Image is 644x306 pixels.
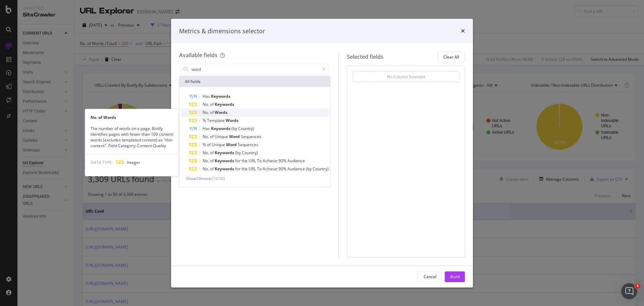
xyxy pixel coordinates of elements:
div: No. of Words [85,115,178,120]
div: All fields [179,76,330,87]
div: times [461,27,465,36]
button: Build [445,271,465,282]
span: % [203,142,207,147]
span: Keywords [215,158,235,164]
span: URL [249,166,257,172]
span: Template [207,118,226,123]
div: The number of words on a page. Botify identifies pages with fewer than 100 content words (exclude... [85,126,178,149]
div: Selected fields [347,53,383,61]
span: for [235,158,241,164]
span: ( 10 / 36 ) [212,176,225,181]
span: No. [203,101,210,107]
span: To [257,166,263,172]
span: of [210,158,215,164]
span: of [210,166,215,172]
span: Show 10 more [186,176,211,181]
span: No. [203,150,210,156]
span: of [210,110,215,115]
span: Country) [238,126,254,131]
span: Keywords [215,150,235,156]
div: Available fields [179,51,217,59]
span: 90% [278,158,287,164]
span: Keywords [215,101,234,107]
div: modal [171,19,473,288]
span: Audience [287,166,306,172]
span: of [210,134,215,139]
span: (by [306,166,313,172]
span: Keywords [211,126,231,131]
span: No. [203,158,210,164]
span: Has [203,93,211,99]
span: Sequences [238,142,258,147]
span: the [241,158,249,164]
span: Words [226,118,238,123]
iframe: Intercom live chat [621,283,637,299]
span: (by [235,150,242,156]
span: of [210,101,215,107]
div: Build [450,274,460,279]
span: Achieve [263,166,278,172]
span: Country) [242,150,258,156]
span: Sequences [241,134,261,139]
span: Unique [212,142,226,147]
span: Keywords [215,166,235,172]
div: Cancel [424,274,436,279]
span: Audience [287,158,305,164]
button: Clear All [438,51,465,62]
span: of [210,150,215,156]
span: To [257,158,263,164]
span: % [203,118,207,123]
span: (by [231,126,238,131]
span: No. [203,110,210,115]
span: the [241,166,249,172]
span: Words [215,110,227,115]
span: Has [203,126,211,131]
div: No Column Selected [387,74,425,80]
input: Search by field name [191,64,319,74]
span: Word [226,142,238,147]
span: Word [229,134,241,139]
div: Clear All [443,54,459,60]
button: Cancel [418,271,442,282]
span: of [207,142,212,147]
span: No. [203,166,210,172]
span: URL [249,158,257,164]
span: Achieve [263,158,278,164]
span: for [235,166,241,172]
span: Country) [313,166,329,172]
span: Unique [215,134,229,139]
span: 90% [278,166,287,172]
span: Keywords [211,93,230,99]
span: 1 [635,283,640,289]
div: Metrics & dimensions selector [179,27,265,36]
span: No. [203,134,210,139]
